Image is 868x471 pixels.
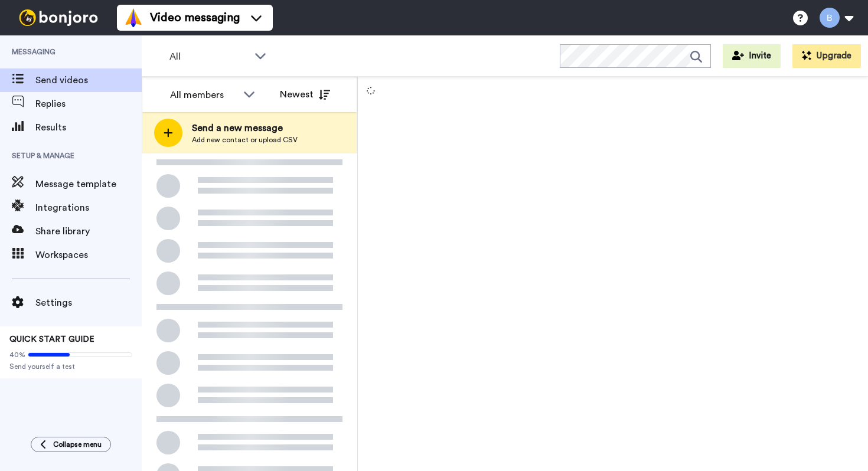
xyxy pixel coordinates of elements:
span: Replies [35,97,142,111]
span: QUICK START GUIDE [9,335,94,344]
span: Send a new message [192,121,298,135]
div: All members [170,88,237,102]
button: Newest [271,83,339,106]
span: Send yourself a test [9,362,132,371]
button: Upgrade [792,44,861,68]
span: Video messaging [150,9,240,26]
span: Workspaces [35,248,142,262]
button: Invite [723,44,781,68]
span: All [169,50,249,64]
span: Integrations [35,201,142,215]
img: vm-color.svg [124,8,143,27]
span: Collapse menu [53,440,102,449]
button: Collapse menu [31,437,111,452]
span: Settings [35,296,142,310]
img: bj-logo-header-white.svg [14,9,103,26]
span: Results [35,120,142,135]
span: Send videos [35,73,142,87]
span: Add new contact or upload CSV [192,135,298,145]
span: Share library [35,224,142,238]
span: 40% [9,350,25,359]
span: Message template [35,177,142,191]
